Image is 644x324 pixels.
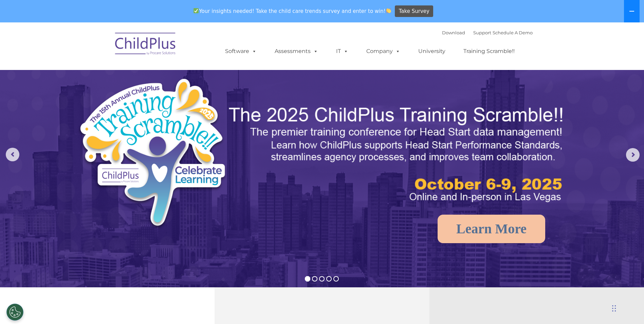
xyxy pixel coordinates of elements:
[360,44,407,58] a: Company
[386,8,391,13] img: 👏
[194,8,199,13] img: ✅
[411,44,452,58] a: University
[533,251,644,324] iframe: Chat Widget
[94,73,123,78] span: Phone number
[442,30,465,35] a: Download
[457,44,521,58] a: Training Scramble!!
[473,30,491,35] a: Support
[442,30,533,35] font: |
[612,298,616,319] div: Drag
[268,44,325,58] a: Assessments
[399,5,429,17] span: Take Survey
[438,215,545,243] a: Learn More
[395,5,433,17] a: Take Survey
[112,28,180,62] img: ChildPlus by Procare Solutions
[218,44,263,58] a: Software
[191,4,394,18] span: Your insights needed! Take the child care trends survey and enter to win!
[493,30,533,35] a: Schedule A Demo
[329,44,355,58] a: IT
[6,304,23,321] button: Cookies Settings
[94,45,115,50] span: Last name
